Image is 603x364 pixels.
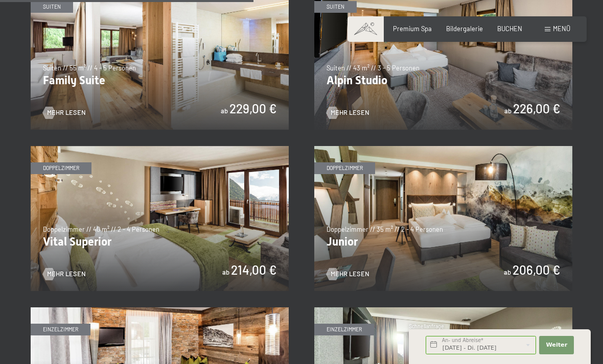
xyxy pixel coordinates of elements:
[327,108,369,117] a: Mehr Lesen
[393,25,432,33] a: Premium Spa
[409,323,444,329] span: Schnellanfrage
[31,307,289,312] a: Single Alpin
[314,307,572,312] a: Single Superior
[314,146,572,291] img: Junior
[331,108,369,117] span: Mehr Lesen
[327,270,369,279] a: Mehr Lesen
[553,25,570,33] span: Menü
[31,146,289,151] a: Vital Superior
[43,270,86,279] a: Mehr Lesen
[31,146,289,291] img: Vital Superior
[497,25,522,33] a: BUCHEN
[446,25,483,33] a: Bildergalerie
[43,108,86,117] a: Mehr Lesen
[546,341,567,349] span: Weiter
[314,146,572,151] a: Junior
[539,336,574,354] button: Weiter
[331,270,369,279] span: Mehr Lesen
[47,270,86,279] span: Mehr Lesen
[47,108,86,117] span: Mehr Lesen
